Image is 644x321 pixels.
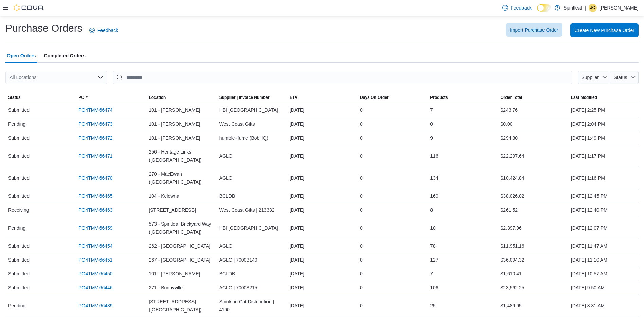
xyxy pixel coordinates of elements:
[287,92,357,103] button: ETA
[360,256,363,264] span: 0
[568,267,639,281] div: [DATE] 10:57 AM
[571,95,597,100] span: Last Modified
[78,106,112,114] a: PO4TMV-66474
[568,253,639,267] div: [DATE] 11:10 AM
[78,95,88,100] span: PO #
[430,284,438,292] span: 106
[287,203,357,217] div: [DATE]
[498,253,568,267] div: $36,094.32
[78,174,112,182] a: PO4TMV-66470
[568,189,639,203] div: [DATE] 12:45 PM
[430,224,436,232] span: 10
[287,267,357,281] div: [DATE]
[287,221,357,235] div: [DATE]
[568,103,639,117] div: [DATE] 2:25 PM
[360,120,363,128] span: 0
[217,253,287,267] div: AGLC | 70003140
[287,253,357,267] div: [DATE]
[568,117,639,131] div: [DATE] 2:04 PM
[290,95,297,100] span: ETA
[430,106,433,114] span: 7
[568,239,639,253] div: [DATE] 11:47 AM
[149,256,210,264] span: 267 - [GEOGRAPHIC_DATA]
[357,92,427,103] button: Days On Order
[217,203,287,217] div: West Coast Gifts | 213332
[570,23,639,37] button: Create New Purchase Order
[430,270,433,278] span: 7
[568,92,639,103] button: Last Modified
[287,149,357,163] div: [DATE]
[430,206,433,214] span: 8
[498,239,568,253] div: $11,951.16
[498,267,568,281] div: $1,610.41
[149,134,200,142] span: 101 - [PERSON_NAME]
[149,170,214,186] span: 270 - MacEwan ([GEOGRAPHIC_DATA])
[430,192,438,200] span: 160
[287,299,357,313] div: [DATE]
[568,299,639,313] div: [DATE] 8:31 AM
[78,224,112,232] a: PO4TMV-66459
[568,221,639,235] div: [DATE] 12:07 PM
[78,120,112,128] a: PO4TMV-66473
[8,242,30,250] span: Submitted
[44,49,86,63] span: Completed Orders
[582,75,599,80] span: Supplier
[149,106,200,114] span: 101 - [PERSON_NAME]
[360,224,363,232] span: 0
[430,174,438,182] span: 134
[78,192,112,200] a: PO4TMV-66465
[430,302,436,310] span: 25
[219,95,270,100] span: Supplier | Invoice Number
[498,203,568,217] div: $261.52
[8,134,30,142] span: Submitted
[78,270,112,278] a: PO4TMV-66450
[149,270,200,278] span: 101 - [PERSON_NAME]
[78,302,112,310] a: PO4TMV-66439
[430,242,436,250] span: 78
[146,92,216,103] button: Location
[8,206,29,214] span: Receiving
[217,171,287,185] div: AGLC
[614,75,627,80] span: Status
[506,23,562,37] button: Import Purchase Order
[568,131,639,145] div: [DATE] 1:49 PM
[149,220,214,236] span: 573 - Spiritleaf Brickyard Way ([GEOGRAPHIC_DATA])
[217,149,287,163] div: AGLC
[600,4,639,12] p: [PERSON_NAME]
[427,92,498,103] button: Products
[78,242,112,250] a: PO4TMV-66454
[360,284,363,292] span: 0
[430,95,448,100] span: Products
[568,171,639,185] div: [DATE] 1:16 PM
[149,120,200,128] span: 101 - [PERSON_NAME]
[498,221,568,235] div: $2,397.96
[360,152,363,160] span: 0
[430,256,438,264] span: 127
[78,206,112,214] a: PO4TMV-66463
[585,4,586,12] p: |
[217,131,287,145] div: humble+fume (BobHQ)
[217,103,287,117] div: HBI [GEOGRAPHIC_DATA]
[430,134,433,142] span: 9
[498,131,568,145] div: $294.30
[360,206,363,214] span: 0
[7,49,36,63] span: Open Orders
[149,95,166,100] span: Location
[8,256,30,264] span: Submitted
[113,71,572,84] input: This is a search bar. After typing your query, hit enter to filter the results lower in the page.
[149,242,210,250] span: 262 - [GEOGRAPHIC_DATA]
[498,281,568,295] div: $23,562.25
[360,106,363,114] span: 0
[287,131,357,145] div: [DATE]
[498,189,568,203] div: $38,026.02
[217,239,287,253] div: AGLC
[360,242,363,250] span: 0
[287,117,357,131] div: [DATE]
[287,239,357,253] div: [DATE]
[8,224,25,232] span: Pending
[589,4,597,12] div: Jim C
[287,281,357,295] div: [DATE]
[5,21,82,35] h1: Purchase Orders
[568,203,639,217] div: [DATE] 12:40 PM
